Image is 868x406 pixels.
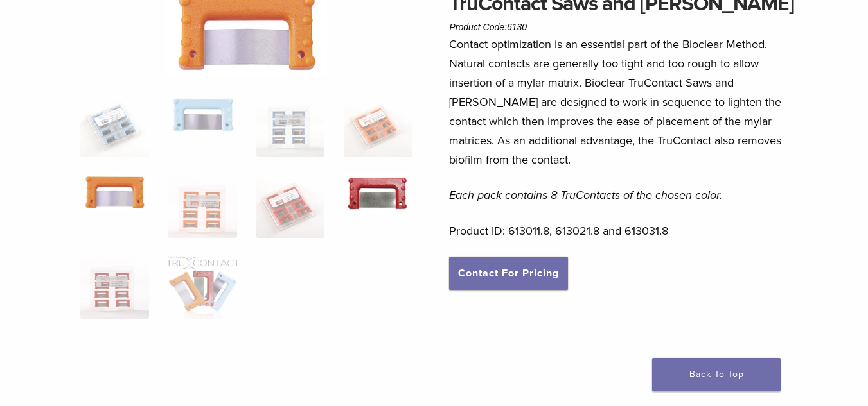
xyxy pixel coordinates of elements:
[507,22,527,32] span: 6130
[80,174,149,211] img: TruContact Saws and Sanders - Image 5
[449,188,722,202] em: Each pack contains 8 TruContacts of the chosen color.
[652,358,781,391] a: Back To Top
[344,174,412,214] img: TruContact Saws and Sanders - Image 8
[80,93,149,157] img: TruContact-Blue-2-324x324.jpg
[168,93,237,135] img: TruContact Saws and Sanders - Image 2
[168,174,237,238] img: TruContact Saws and Sanders - Image 6
[256,93,325,157] img: TruContact Saws and Sanders - Image 3
[449,22,527,32] span: Product Code:
[80,255,149,319] img: TruContact Saws and Sanders - Image 9
[168,255,237,319] img: TruContact Saws and Sanders - Image 10
[449,35,802,169] p: Contact optimization is an essential part of the Bioclear Method. Natural contacts are generally ...
[256,174,325,238] img: TruContact Saws and Sanders - Image 7
[449,257,568,290] a: Contact For Pricing
[449,221,802,241] p: Product ID: 613011.8, 613021.8 and 613031.8
[344,93,412,157] img: TruContact Saws and Sanders - Image 4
